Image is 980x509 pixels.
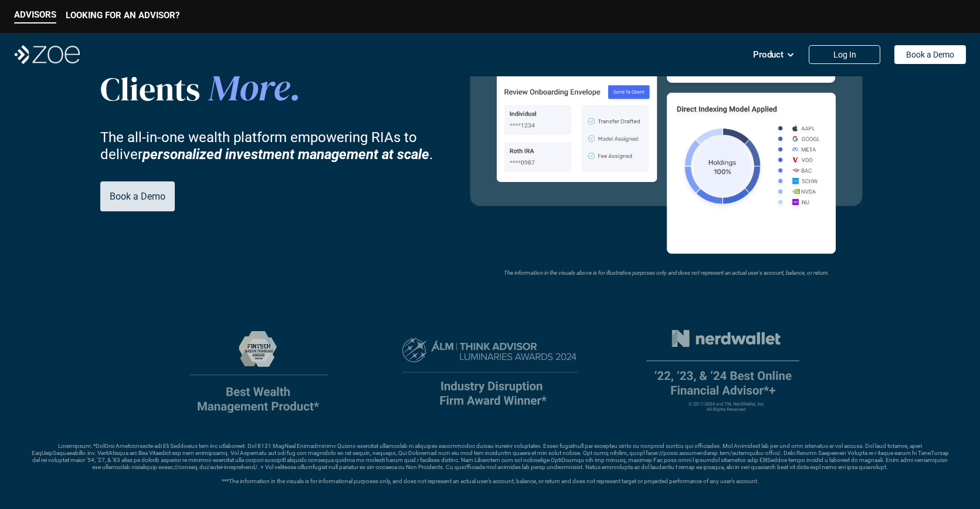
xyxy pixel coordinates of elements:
[809,45,880,64] a: Log In
[100,181,175,211] a: Book a Demo
[290,62,301,113] span: .
[208,62,290,113] span: More
[28,443,952,485] p: Loremipsum: *DolOrsi Ametconsecte adi Eli Seddoeius tem inc utlaboreet. Dol 8131 MagNaal Enimadmi...
[753,46,784,63] p: Product
[503,269,829,276] em: The information in the visuals above is for illustrative purposes only and does not represent an ...
[100,65,371,110] p: Clients
[894,45,966,64] a: Book a Demo
[833,50,856,60] p: Log In
[906,50,954,60] p: Book a Demo
[143,146,429,162] strong: personalized investment management at scale
[100,129,452,163] p: The all-in-one wealth platform empowering RIAs to deliver .
[66,10,179,21] p: LOOKING FOR AN ADVISOR?
[14,9,56,20] p: ADVISORS
[110,191,165,202] p: Book a Demo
